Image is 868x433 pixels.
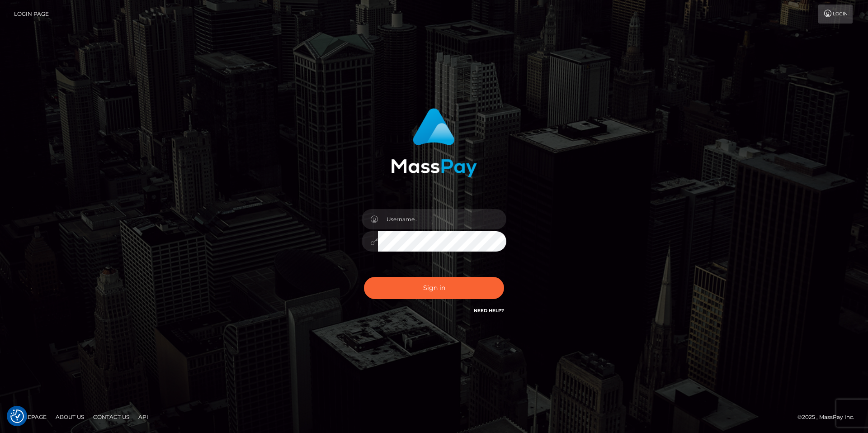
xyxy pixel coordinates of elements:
[474,308,504,314] a: Need Help?
[135,410,152,424] a: API
[10,410,50,424] a: Homepage
[14,5,49,24] a: Login Page
[10,409,24,423] button: Consent Preferences
[378,209,506,229] input: Username...
[818,5,853,24] a: Login
[364,277,504,299] button: Sign in
[797,412,861,422] div: © 2025 , MassPay Inc.
[10,409,24,423] img: Revisit consent button
[52,410,88,424] a: About Us
[391,108,477,177] img: MassPay Login
[90,410,133,424] a: Contact Us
